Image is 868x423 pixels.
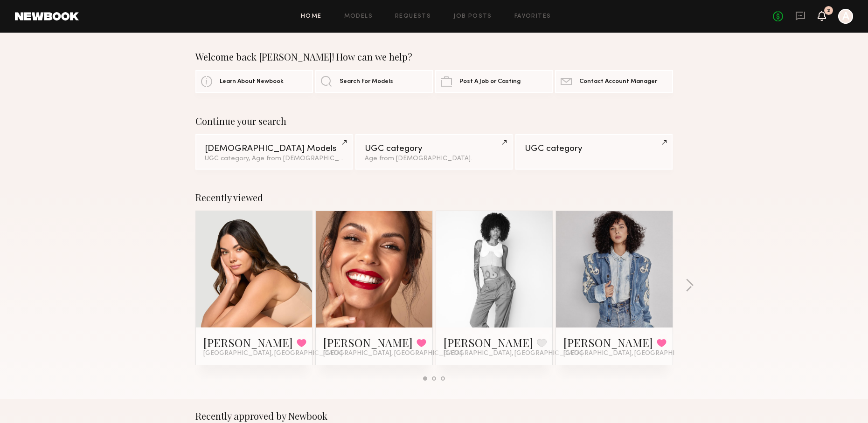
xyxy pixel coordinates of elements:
[525,144,663,153] div: UGC category
[195,192,673,203] div: Recently viewed
[563,335,653,350] a: [PERSON_NAME]
[365,156,503,162] div: Age from [DEMOGRAPHIC_DATA].
[555,70,673,93] a: Contact Account Manager
[315,70,433,93] a: Search For Models
[579,79,657,85] span: Contact Account Manager
[340,79,393,85] span: Search For Models
[301,14,322,20] a: Home
[563,350,702,357] span: [GEOGRAPHIC_DATA], [GEOGRAPHIC_DATA]
[453,14,492,20] a: Job Posts
[203,350,342,357] span: [GEOGRAPHIC_DATA], [GEOGRAPHIC_DATA]
[355,134,513,170] a: UGC categoryAge from [DEMOGRAPHIC_DATA].
[220,79,284,85] span: Learn About Newbook
[195,134,353,170] a: [DEMOGRAPHIC_DATA] ModelsUGC category, Age from [DEMOGRAPHIC_DATA].
[444,350,583,357] span: [GEOGRAPHIC_DATA], [GEOGRAPHIC_DATA]
[195,116,673,127] div: Continue your search
[395,14,431,20] a: Requests
[205,144,343,153] div: [DEMOGRAPHIC_DATA] Models
[365,144,503,153] div: UGC category
[203,335,293,350] a: [PERSON_NAME]
[515,134,673,170] a: UGC category
[323,350,462,357] span: [GEOGRAPHIC_DATA], [GEOGRAPHIC_DATA]
[459,79,521,85] span: Post A Job or Casting
[323,335,413,350] a: [PERSON_NAME]
[827,8,830,14] div: 2
[444,335,533,350] a: [PERSON_NAME]
[195,51,673,62] div: Welcome back [PERSON_NAME]! How can we help?
[838,9,853,24] a: A
[195,70,313,93] a: Learn About Newbook
[205,156,343,162] div: UGC category, Age from [DEMOGRAPHIC_DATA].
[514,14,551,20] a: Favorites
[344,14,373,20] a: Models
[195,410,673,422] div: Recently approved by Newbook
[435,70,553,93] a: Post A Job or Casting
